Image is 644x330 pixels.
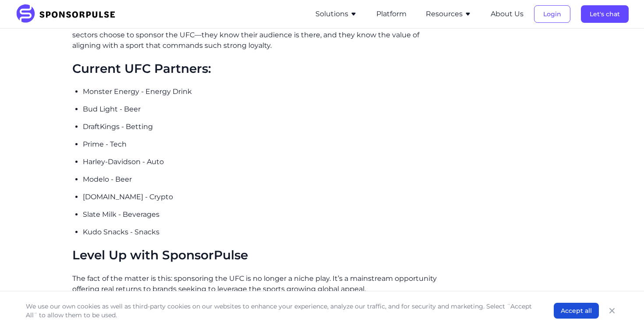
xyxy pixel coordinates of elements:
img: SponsorPulse [15,4,122,24]
p: [DOMAIN_NAME] - Crypto [83,192,445,202]
button: Resources [426,9,471,19]
a: About Us [491,10,524,18]
p: Monster Energy - Energy Drink [83,86,445,97]
h2: Level Up with SponsorPulse [72,248,445,263]
a: Platform [376,10,407,18]
button: Let's chat [581,5,629,23]
p: Prime - Tech [83,139,445,150]
p: Harley-Davidson - Auto [83,157,445,167]
button: Login [534,5,570,23]
button: Solutions [315,9,357,19]
p: DraftKings - Betting [83,122,445,132]
a: Let's chat [581,10,629,18]
p: The fact of the matter is this: sponsoring the UFC is no longer a niche play. It’s a mainstream o... [72,273,445,294]
button: About Us [491,9,524,19]
iframe: Chat Widget [600,288,644,330]
p: Modelo - Beer [83,174,445,185]
p: Kudo Snacks - Snacks [83,227,445,237]
p: We use our own cookies as well as third-party cookies on our websites to enhance your experience,... [26,302,536,319]
p: Bud Light - Beer [83,104,445,115]
p: Slate Milk - Beverages [83,209,445,220]
button: Accept all [554,303,599,319]
a: Login [534,10,570,18]
h2: Current UFC Partners: [72,61,445,76]
button: Platform [376,9,407,19]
